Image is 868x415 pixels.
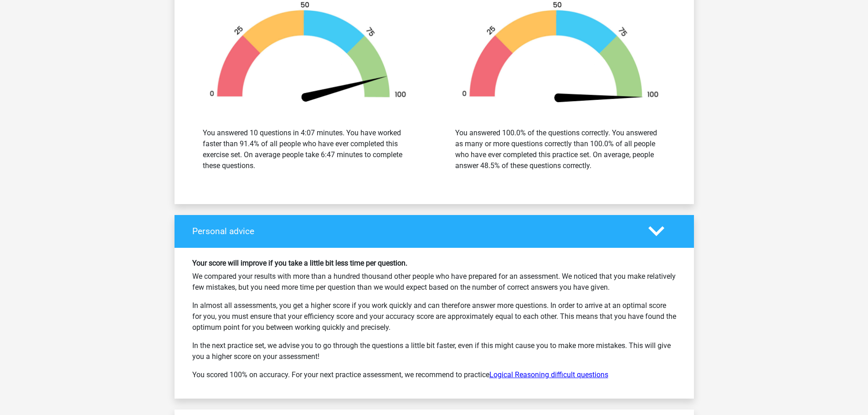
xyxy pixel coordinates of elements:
[448,1,673,105] img: 100.e401f7237728.png
[489,370,608,379] a: Logical Reasoning difficult questions
[192,226,635,236] h4: Personal advice
[192,271,676,293] p: We compared your results with more than a hundred thousand other people who have prepared for an ...
[455,128,666,171] div: You answered 100.0% of the questions correctly. You answered as many or more questions correctly ...
[195,1,421,105] img: 91.42dffeb922d7.png
[192,340,676,362] p: In the next practice set, we advise you to go through the questions a little bit faster, even if ...
[192,259,676,267] h6: Your score will improve if you take a little bit less time per question.
[192,369,676,380] p: You scored 100% on accuracy. For your next practice assessment, we recommend to practice
[192,300,676,333] p: In almost all assessments, you get a higher score if you work quickly and can therefore answer mo...
[203,128,413,171] div: You answered 10 questions in 4:07 minutes. You have worked faster than 91.4% of all people who ha...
